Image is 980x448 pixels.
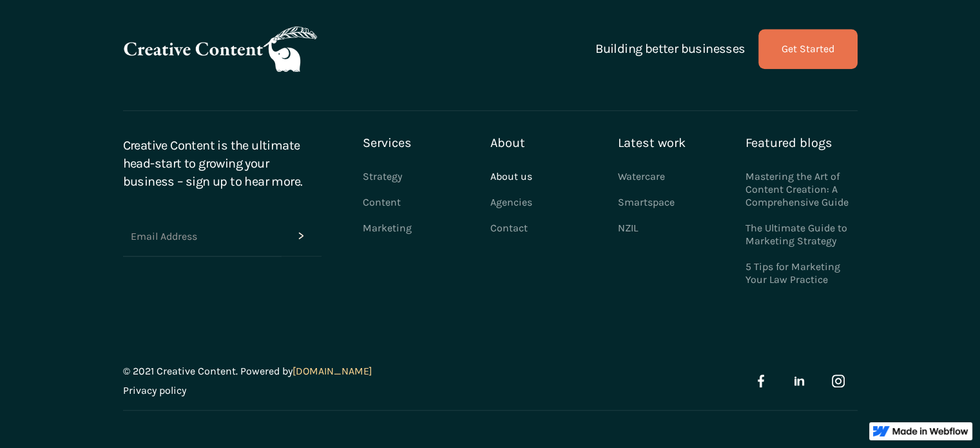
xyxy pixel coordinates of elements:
a: About us [490,164,532,190]
div: Featured blogs [745,137,832,150]
div: Services [363,137,412,150]
a: Marketing [363,215,412,241]
div: Creative Content is the ultimate head-start to growing your business – sign up to hear more. [123,137,309,191]
a: Strategy [363,164,402,190]
div: Latest work [618,137,686,150]
form: Footer Form [123,217,322,257]
img: Made in Webflow [892,427,968,435]
a: Contact [490,215,528,241]
a: Agencies [490,190,532,215]
a: [DOMAIN_NAME] [293,365,372,377]
a: The Ultimate Guide to Marketing Strategy [745,215,858,254]
a: Content [363,190,401,215]
div: © 2021 Creative Content. Powered by [123,365,372,384]
input: > [282,217,322,257]
div: About [490,137,525,150]
input: Email Address [123,217,282,257]
a: Privacy policy [123,384,186,397]
a: Mastering the Art of Content Creation: A Comprehensive Guide [745,164,858,215]
a: NZIL [618,215,675,241]
div: Building better businesses [595,40,745,58]
a: Watercare [618,164,675,190]
a: 5 Tips for Marketing Your Law Practice [745,254,858,293]
a: Smartspace [618,190,675,215]
a: Get Started [758,29,858,69]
